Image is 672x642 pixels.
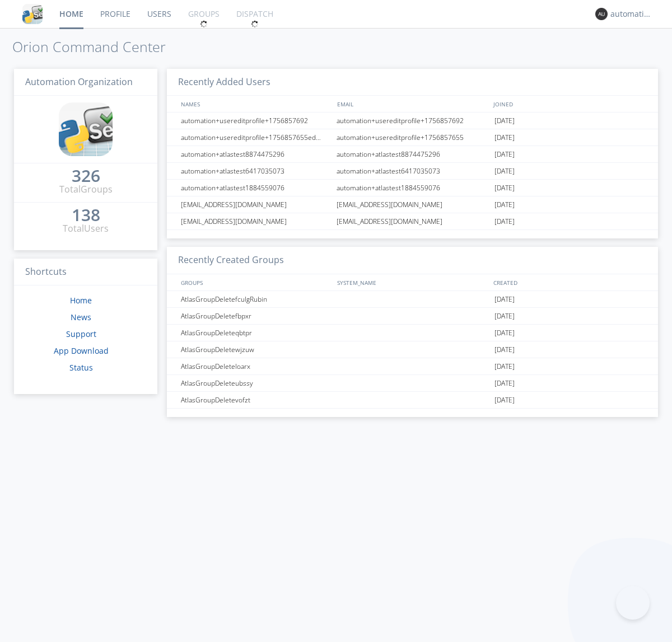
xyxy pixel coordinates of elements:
[334,274,491,290] div: SYSTEM_NAME
[167,341,658,358] a: AtlasGroupDeletewjzuw[DATE]
[167,129,658,146] a: automation+usereditprofile+1756857655editedautomation+usereditprofile+1756857655automation+usered...
[334,163,492,179] div: automation+atlastest6417035073
[494,375,515,392] span: [DATE]
[334,96,491,112] div: EMAIL
[610,8,652,20] div: automation+atlas0032
[178,341,333,358] div: AtlasGroupDeletewjzuw
[167,113,658,129] a: automation+usereditprofile+1756857692automation+usereditprofile+1756857692[DATE]
[178,146,333,162] div: automation+atlastest8874475296
[494,196,515,213] span: [DATE]
[72,209,100,221] div: 138
[200,20,208,28] img: spin.svg
[167,247,658,274] h3: Recently Created Groups
[167,213,658,230] a: [EMAIL_ADDRESS][DOMAIN_NAME][EMAIL_ADDRESS][DOMAIN_NAME][DATE]
[178,213,333,229] div: [EMAIL_ADDRESS][DOMAIN_NAME]
[178,392,333,408] div: AtlasGroupDeletevofzt
[616,586,650,620] iframe: Toggle Customer Support
[25,76,133,88] span: Automation Organization
[167,69,658,96] h3: Recently Added Users
[167,325,658,341] a: AtlasGroupDeleteqbtpr[DATE]
[494,163,515,180] span: [DATE]
[494,180,515,196] span: [DATE]
[494,358,515,375] span: [DATE]
[178,113,333,129] div: automation+usereditprofile+1756857692
[167,358,658,375] a: AtlasGroupDeleteloarx[DATE]
[178,96,332,112] div: NAMES
[59,183,113,196] div: Total Groups
[494,291,515,308] span: [DATE]
[70,295,92,306] a: Home
[494,113,515,129] span: [DATE]
[178,274,332,290] div: GROUPS
[178,375,333,391] div: AtlasGroupDeleteubssy
[178,325,333,341] div: AtlasGroupDeleteqbtpr
[63,222,109,235] div: Total Users
[71,312,91,322] a: News
[167,180,658,196] a: automation+atlastest1884559076automation+atlastest1884559076[DATE]
[167,375,658,392] a: AtlasGroupDeleteubssy[DATE]
[178,163,333,179] div: automation+atlastest6417035073
[72,170,100,181] div: 326
[595,8,608,20] img: 373638.png
[167,196,658,213] a: [EMAIL_ADDRESS][DOMAIN_NAME][EMAIL_ADDRESS][DOMAIN_NAME][DATE]
[14,259,157,286] h3: Shortcuts
[178,180,333,196] div: automation+atlastest1884559076
[334,113,492,129] div: automation+usereditprofile+1756857692
[334,180,492,196] div: automation+atlastest1884559076
[178,308,333,324] div: AtlasGroupDeletefbpxr
[334,196,492,213] div: [EMAIL_ADDRESS][DOMAIN_NAME]
[494,392,515,409] span: [DATE]
[178,196,333,213] div: [EMAIL_ADDRESS][DOMAIN_NAME]
[178,358,333,374] div: AtlasGroupDeleteloarx
[251,20,259,28] img: spin.svg
[167,291,658,308] a: AtlasGroupDeletefculgRubin[DATE]
[54,345,109,356] a: App Download
[178,129,333,146] div: automation+usereditprofile+1756857655editedautomation+usereditprofile+1756857655
[494,213,515,230] span: [DATE]
[494,308,515,325] span: [DATE]
[494,325,515,341] span: [DATE]
[167,163,658,180] a: automation+atlastest6417035073automation+atlastest6417035073[DATE]
[22,4,43,24] img: cddb5a64eb264b2086981ab96f4c1ba7
[491,96,647,112] div: JOINED
[72,170,100,183] a: 326
[59,102,113,156] img: cddb5a64eb264b2086981ab96f4c1ba7
[491,274,647,290] div: CREATED
[167,308,658,325] a: AtlasGroupDeletefbpxr[DATE]
[178,291,333,307] div: AtlasGroupDeletefculgRubin
[494,129,515,146] span: [DATE]
[69,362,93,373] a: Status
[334,129,492,146] div: automation+usereditprofile+1756857655
[334,213,492,229] div: [EMAIL_ADDRESS][DOMAIN_NAME]
[167,146,658,163] a: automation+atlastest8874475296automation+atlastest8874475296[DATE]
[167,392,658,409] a: AtlasGroupDeletevofzt[DATE]
[72,209,100,222] a: 138
[494,146,515,163] span: [DATE]
[66,329,96,339] a: Support
[334,146,492,162] div: automation+atlastest8874475296
[494,341,515,358] span: [DATE]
